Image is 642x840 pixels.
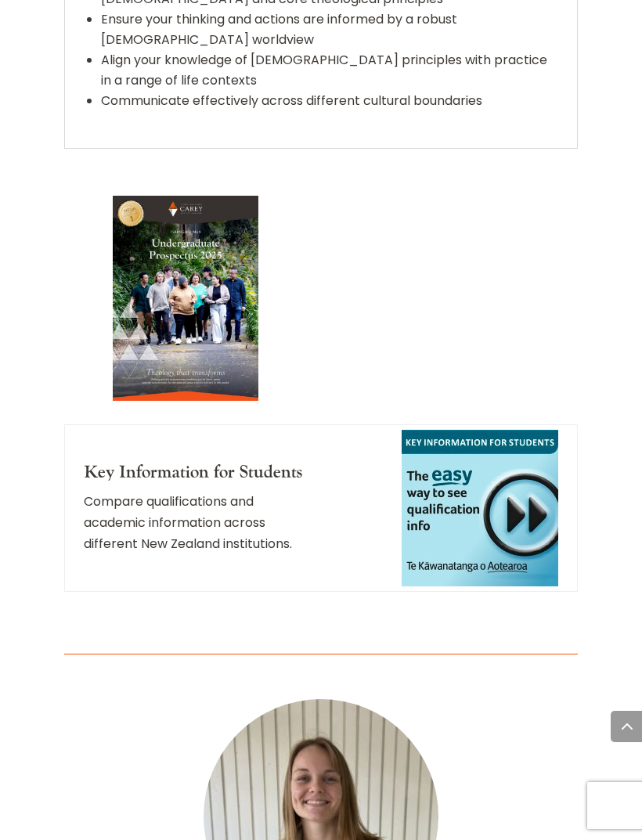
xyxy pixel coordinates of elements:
li: Communicate effectively across different cultural boundaries [101,91,554,111]
li: Align your knowledge of [DEMOGRAPHIC_DATA] principles with practice in a range of life contexts [101,50,554,91]
li: Ensure your thinking and actions are informed by a robust [DEMOGRAPHIC_DATA] worldview [101,9,554,50]
img: Undergraduate Prospectus Cover 2025 [113,196,258,402]
p: Compare qualifications and academic information across different New Zealand institutions. [84,491,302,555]
h4: Key Information for Students [84,462,302,490]
a: Undergraduate Prospectus Cover 2025 [113,388,258,406]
